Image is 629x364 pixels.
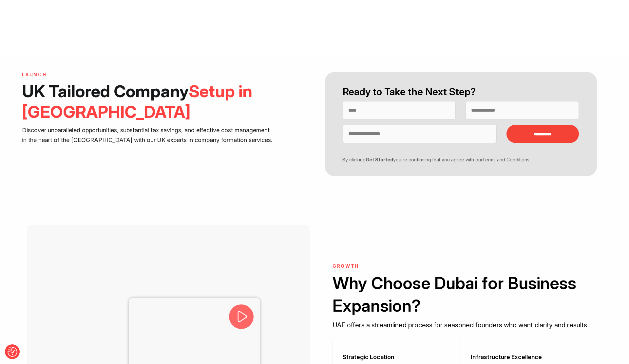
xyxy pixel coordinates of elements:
h6: GROWTH [333,264,589,269]
img: svg+xml;nitro-empty-id=MTU1OjExNQ==-1;base64,PHN2ZyB2aWV3Qm94PSIwIDAgNzU4IDI1MSIgd2lkdGg9Ijc1OCIg... [290,6,339,22]
h1: UK Tailored Company [22,81,274,122]
h3: Strategic Location [343,353,435,361]
button: Consent Preferences [8,347,17,357]
form: Contact form [314,72,607,176]
p: By clicking you’re confirming that you agree with our . [338,156,574,163]
h2: Ready to Take the Next Step? [343,85,579,99]
h6: LAUNCH [22,72,274,78]
a: Terms and Conditions [482,157,529,162]
img: Revisit consent button [8,347,17,357]
h2: Why Choose Dubai for Business Expansion? [333,272,589,317]
p: UAE offers a streamlined process for seasoned founders who want clarity and results [333,320,589,331]
strong: Get Started [366,157,393,162]
p: Discover unparalleled opportunities, substantial tax savings, and effective cost management in th... [22,125,274,145]
h3: Infrastructure Excellence [471,353,563,361]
